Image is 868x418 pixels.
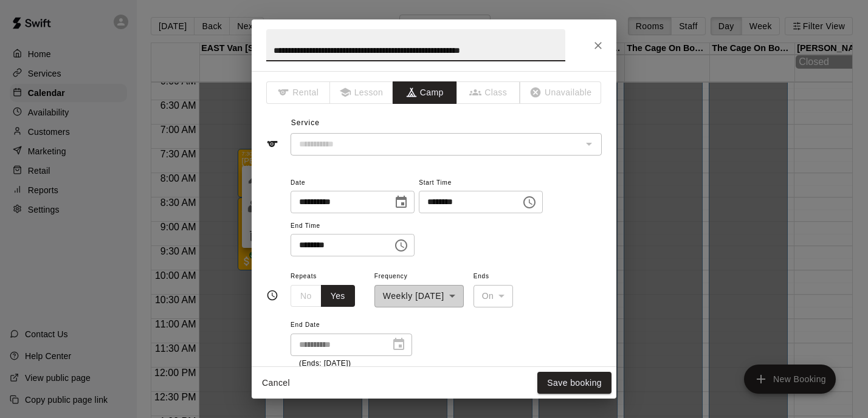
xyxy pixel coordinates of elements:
button: Choose date, selected date is Sep 18, 2025 [389,190,413,214]
div: The service of an existing booking cannot be changed [291,133,602,156]
span: The type of an existing booking cannot be changed [520,81,602,104]
span: End Date [291,317,412,334]
button: Yes [321,285,355,307]
span: Frequency [374,269,464,285]
span: The type of an existing booking cannot be changed [330,81,394,104]
button: Close [587,35,609,57]
svg: Service [266,138,278,150]
div: outlined button group [291,285,355,307]
p: (Ends: [DATE]) [299,358,404,370]
span: Service [291,118,320,127]
div: On [474,285,514,307]
button: Choose time, selected time is 8:30 AM [389,233,413,258]
span: End Time [291,218,415,235]
span: Repeats [291,269,365,285]
span: Ends [474,269,514,285]
svg: Timing [266,289,278,301]
button: Choose time, selected time is 7:30 AM [517,190,542,214]
span: The type of an existing booking cannot be changed [266,81,330,104]
button: Save booking [537,372,611,394]
span: The type of an existing booking cannot be changed [457,81,521,104]
button: Cancel [257,372,295,394]
span: Start Time [419,175,543,191]
button: Camp [393,81,456,104]
span: Date [291,175,415,191]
